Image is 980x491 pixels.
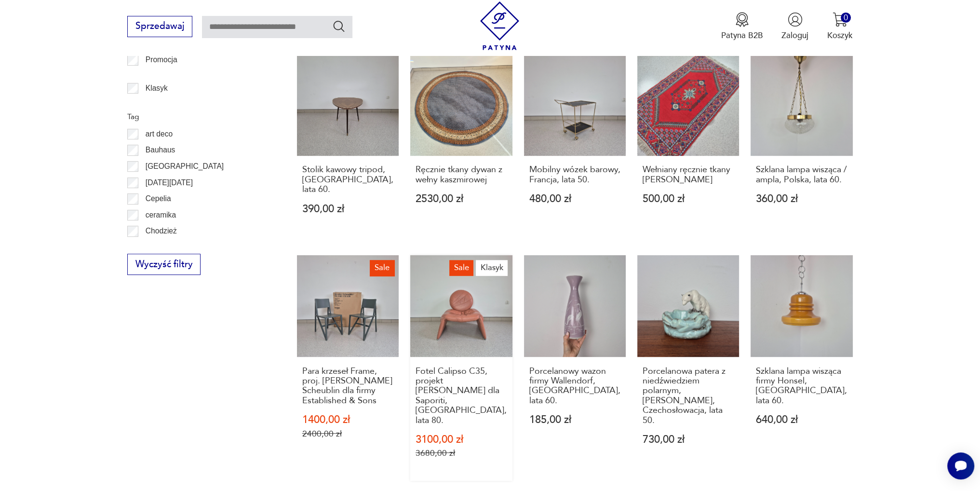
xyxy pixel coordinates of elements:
div: 0 [841,13,851,23]
a: SaleKlasykFotel Calipso C35, projekt Vittorio Introini dla Saporiti, Włochy, lata 80.Fotel Calips... [410,255,512,481]
a: Porcelanowy wazon firmy Wallendorf, Niemcy, lata 60.Porcelanowy wazon firmy Wallendorf, [GEOGRAPH... [524,255,626,481]
button: Patyna B2B [721,12,763,41]
p: Zaloguj [781,30,808,41]
button: Szukaj [332,19,346,33]
h3: Porcelanowa patera z niedźwiedziem polarnym, [PERSON_NAME], Czechosłowacja, lata 50. [643,367,734,425]
p: [GEOGRAPHIC_DATA] [146,160,224,173]
p: Cepelia [146,192,171,205]
h3: Wełniany ręcznie tkany [PERSON_NAME] [643,165,734,185]
p: 640,00 zł [756,415,847,425]
p: 3100,00 zł [416,435,507,445]
button: Sprzedawaj [127,16,192,37]
p: Ćmielów [146,241,175,254]
button: Wyczyść filtry [127,254,201,275]
h3: Porcelanowy wazon firmy Wallendorf, [GEOGRAPHIC_DATA], lata 60. [529,367,620,406]
p: 730,00 zł [643,435,734,445]
iframe: Smartsupp widget button [947,452,974,479]
p: Bauhaus [146,144,175,156]
img: Ikona medalu [735,12,750,27]
p: Promocja [146,54,177,66]
h3: Mobilny wózek barowy, Francja, lata 50. [529,165,620,185]
p: 480,00 zł [529,194,620,204]
h3: Szklana lampa wisząca / ampla, Polska, lata 60. [756,165,847,185]
p: 3680,00 zł [416,448,507,458]
p: Koszyk [827,30,853,41]
a: Ręcznie tkany dywan z wełny kaszmirowejRęcznie tkany dywan z wełny kaszmirowej2530,00 zł [410,54,512,237]
img: Patyna - sklep z meblami i dekoracjami vintage [475,1,524,50]
a: Sprzedawaj [127,23,192,31]
a: Szklana lampa wisząca firmy Honsel, Niemcy, lata 60.Szklana lampa wisząca firmy Honsel, [GEOGRAPH... [751,255,852,481]
p: 500,00 zł [643,194,734,204]
p: Klasyk [146,82,168,95]
h3: Stolik kawowy tripod, [GEOGRAPHIC_DATA], lata 60. [302,165,394,194]
p: ceramika [146,209,176,221]
p: 390,00 zł [302,204,394,214]
p: Chodzież [146,225,177,237]
button: 0Koszyk [827,12,853,41]
img: Ikona koszyka [832,12,847,27]
a: Mobilny wózek barowy, Francja, lata 50.Mobilny wózek barowy, Francja, lata 50.480,00 zł [524,54,626,237]
button: Zaloguj [781,12,808,41]
a: Szklana lampa wisząca / ampla, Polska, lata 60.Szklana lampa wisząca / ampla, Polska, lata 60.360... [751,54,852,237]
h3: Szklana lampa wisząca firmy Honsel, [GEOGRAPHIC_DATA], lata 60. [756,367,847,406]
p: Patyna B2B [721,30,763,41]
p: 185,00 zł [529,415,620,425]
img: Ikonka użytkownika [788,12,803,27]
p: [DATE][DATE] [146,177,193,189]
a: Ikona medaluPatyna B2B [721,12,763,41]
p: 2400,00 zł [302,429,394,439]
a: Porcelanowa patera z niedźwiedziem polarnym, Dietmar Urbach, Czechosłowacja, lata 50.Porcelanowa ... [637,255,739,481]
p: 2530,00 zł [416,194,507,204]
p: art deco [146,128,173,140]
h3: Fotel Calipso C35, projekt [PERSON_NAME] dla Saporiti, [GEOGRAPHIC_DATA], lata 80. [416,367,507,425]
p: 1400,00 zł [302,415,394,425]
p: Tag [127,110,269,123]
p: 360,00 zł [756,194,847,204]
h3: Ręcznie tkany dywan z wełny kaszmirowej [416,165,507,185]
a: Stolik kawowy tripod, Niemcy, lata 60.Stolik kawowy tripod, [GEOGRAPHIC_DATA], lata 60.390,00 zł [297,54,399,237]
a: SalePara krzeseł Frame, proj. Wouter Scheublin dla firmy Established & SonsPara krzeseł Frame, pr... [297,255,399,481]
h3: Para krzeseł Frame, proj. [PERSON_NAME] Scheublin dla firmy Established & Sons [302,367,394,406]
a: Wełniany ręcznie tkany dywan marokańskiWełniany ręcznie tkany [PERSON_NAME]500,00 zł [637,54,739,237]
